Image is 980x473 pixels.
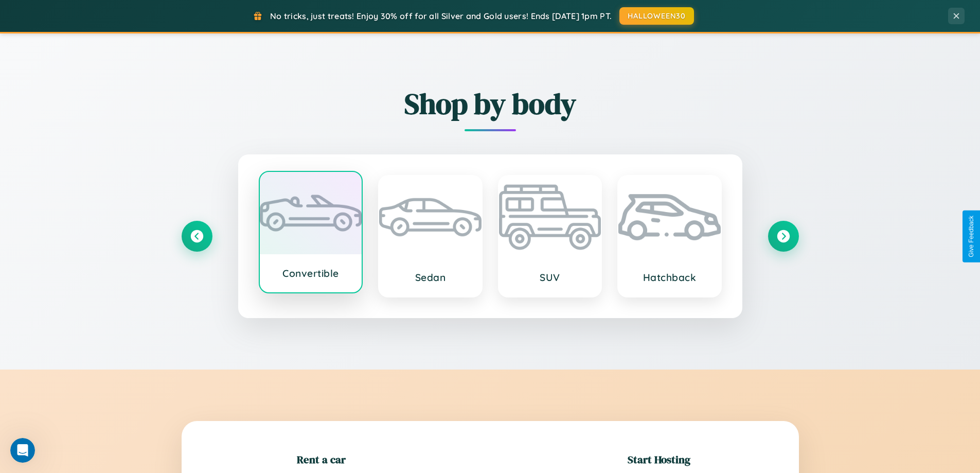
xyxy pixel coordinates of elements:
[629,271,710,284] h3: Hatchback
[628,452,690,467] h2: Start Hosting
[509,271,591,284] h3: SUV
[619,7,694,25] button: HALLOWEEN30
[270,11,612,21] span: No tricks, just treats! Enjoy 30% off for all Silver and Gold users! Ends [DATE] 1pm PT.
[270,267,352,279] h3: Convertible
[182,84,799,124] h2: Shop by body
[968,216,975,257] div: Give Feedback
[297,452,346,467] h2: Rent a car
[389,271,471,284] h3: Sedan
[10,438,35,463] iframe: Intercom live chat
